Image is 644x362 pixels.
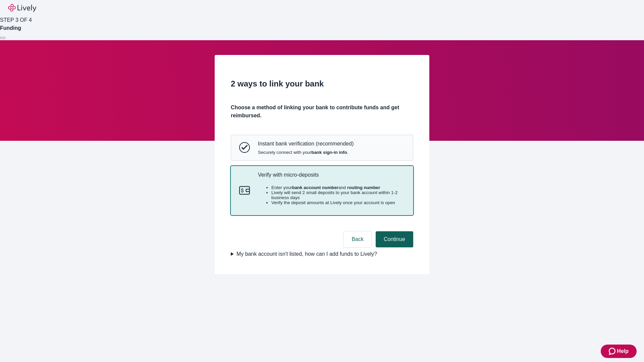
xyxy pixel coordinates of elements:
p: Verify with micro-deposits [258,172,405,178]
summary: My bank account isn't listed, how can I add funds to Lively? [231,250,413,258]
h4: Choose a method of linking your bank to contribute funds and get reimbursed. [231,104,413,120]
svg: Zendesk support icon [609,347,617,355]
li: Enter your and [271,185,405,190]
strong: bank account number [292,185,339,190]
button: Zendesk support iconHelp [601,345,637,358]
svg: Instant bank verification [239,142,250,153]
svg: Micro-deposits [239,185,250,196]
strong: bank sign-in info [311,150,347,155]
li: Verify the deposit amounts at Lively once your account is open [271,200,405,205]
span: Securely connect with your . [258,150,354,155]
p: Instant bank verification (recommended) [258,140,354,147]
button: Back [343,231,372,247]
span: Help [617,347,629,355]
strong: routing number [347,185,380,190]
button: Instant bank verificationInstant bank verification (recommended)Securely connect with yourbank si... [231,135,413,160]
h2: 2 ways to link your bank [231,78,413,90]
img: Lively [8,4,36,12]
button: Continue [376,231,413,247]
li: Lively will send 2 small deposits to your bank account within 1-2 business days [271,190,405,200]
button: Micro-depositsVerify with micro-depositsEnter yourbank account numberand routing numberLively wil... [231,166,413,215]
